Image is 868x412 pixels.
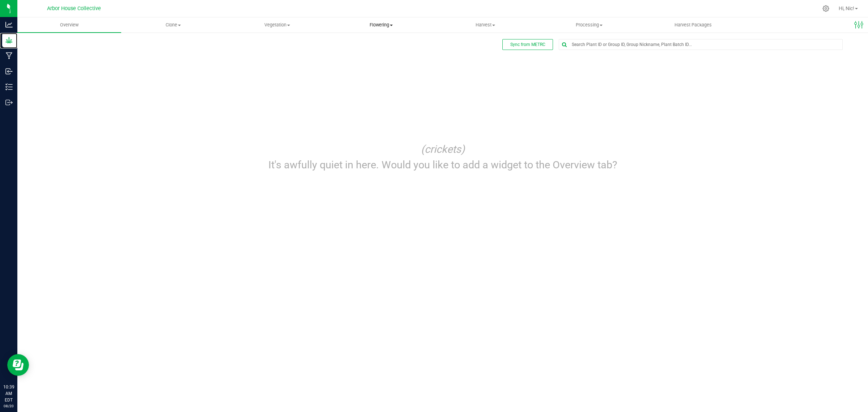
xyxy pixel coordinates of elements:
span: Processing [537,22,641,28]
a: Flowering [329,17,433,33]
inline-svg: Outbound [5,99,13,106]
inline-svg: Manufacturing [5,52,13,59]
span: Flowering [329,22,433,28]
input: Search Plant ID or Group ID, Group Nickname, Plant Batch ID... [559,39,842,50]
a: Processing [537,17,641,33]
span: Arbor House Collective [47,5,101,12]
iframe: Resource center [7,354,29,376]
span: Clone [122,22,225,28]
span: Harvest Packages [665,22,722,28]
inline-svg: Inbound [5,68,13,75]
a: Overview [17,17,121,33]
span: Sync from METRC [510,42,545,47]
button: Sync from METRC [502,39,553,50]
inline-svg: Analytics [5,21,13,28]
span: Overview [50,22,88,28]
a: Vegetation [225,17,329,33]
a: Harvest Packages [641,17,745,33]
p: 08/20 [3,403,14,409]
a: Harvest [433,17,537,33]
div: Manage settings [821,5,830,12]
span: Vegetation [226,22,329,28]
inline-svg: Inventory [5,83,13,91]
i: (crickets) [421,143,465,155]
inline-svg: Grow [5,37,13,44]
span: Hi, Nic! [839,5,854,11]
p: 10:39 AM EDT [3,384,14,403]
p: It's awfully quiet in here. Would you like to add a widget to the Overview tab? [243,157,643,173]
a: Clone [121,17,225,33]
span: Harvest [434,22,537,28]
